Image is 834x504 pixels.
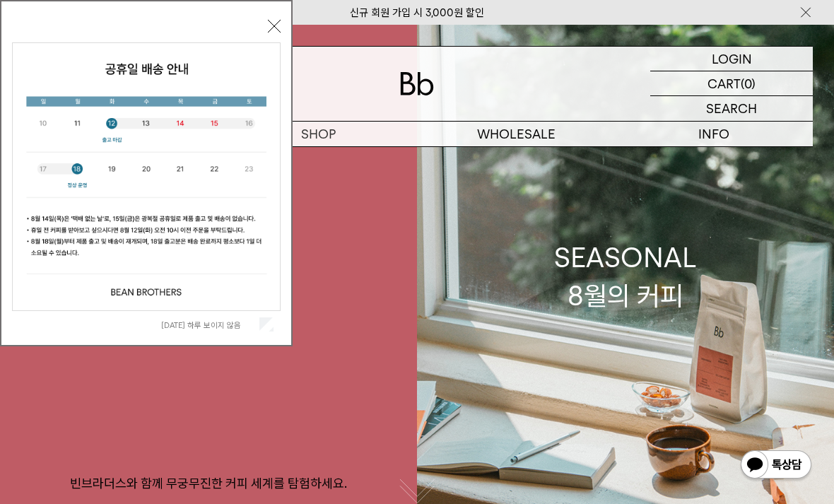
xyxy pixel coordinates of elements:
[554,239,697,314] div: SEASONAL 8월의 커피
[417,122,615,146] p: WHOLESALE
[650,47,813,71] a: LOGIN
[706,96,757,121] p: SEARCH
[650,71,813,96] a: CART (0)
[400,72,434,95] img: 로고
[615,122,813,146] p: INFO
[707,71,741,95] p: CART
[739,449,813,483] img: 카카오톡 채널 1:1 채팅 버튼
[13,43,280,310] img: cb63d4bbb2e6550c365f227fdc69b27f_113810.jpg
[268,20,281,33] button: 닫기
[741,71,756,95] p: (0)
[219,122,417,146] a: SHOP
[350,6,484,19] a: 신규 회원 가입 시 3,000원 할인
[712,47,752,71] p: LOGIN
[161,320,257,330] label: [DATE] 하루 보이지 않음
